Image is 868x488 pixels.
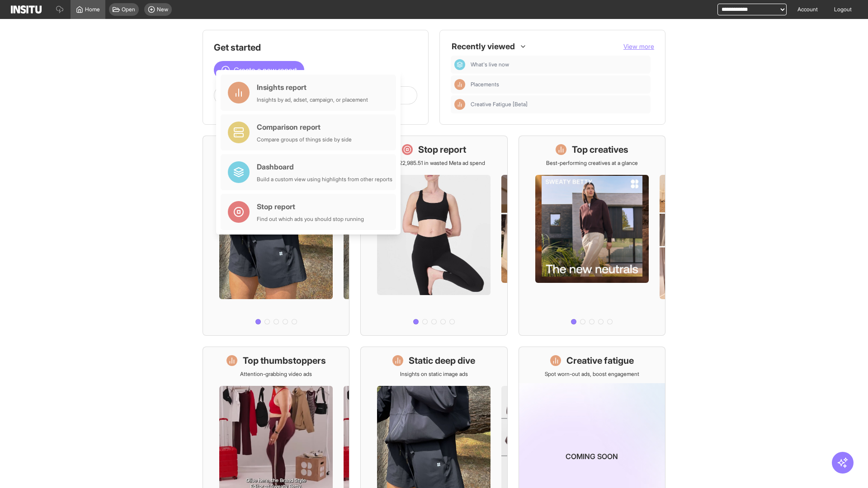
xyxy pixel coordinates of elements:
[257,122,352,132] div: Comparison report
[214,41,417,54] h1: Get started
[122,6,135,13] span: Open
[360,136,507,336] a: Stop reportSave £22,985.51 in wasted Meta ad spend
[257,161,392,172] div: Dashboard
[257,96,368,103] div: Insights by ad, adset, campaign, or placement
[572,143,628,156] h1: Top creatives
[623,42,654,51] button: View more
[257,201,364,212] div: Stop report
[471,81,499,88] span: Placements
[203,136,349,336] a: What's live nowSee all active ads instantly
[409,354,475,367] h1: Static deep dive
[623,42,654,50] span: View more
[383,160,485,167] p: Save £22,985.51 in wasted Meta ad spend
[454,59,465,70] div: Dashboard
[471,61,509,68] span: What's live now
[454,99,465,110] div: Insights
[257,136,352,143] div: Compare groups of things side by side
[471,101,528,108] span: Creative Fatigue [Beta]
[471,61,647,68] span: What's live now
[257,216,364,223] div: Find out which ads you should stop running
[519,136,665,336] a: Top creativesBest-performing creatives at a glance
[214,61,304,79] button: Create a new report
[11,5,42,14] img: Logo
[257,82,368,93] div: Insights report
[257,176,392,183] div: Build a custom view using highlights from other reports
[400,371,468,378] p: Insights on static image ads
[471,101,647,108] span: Creative Fatigue [Beta]
[234,65,297,75] span: Create a new report
[157,6,168,13] span: New
[454,79,465,90] div: Insights
[546,160,638,167] p: Best-performing creatives at a glance
[240,371,312,378] p: Attention-grabbing video ads
[243,354,326,367] h1: Top thumbstoppers
[85,6,100,13] span: Home
[418,143,466,156] h1: Stop report
[471,81,647,88] span: Placements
